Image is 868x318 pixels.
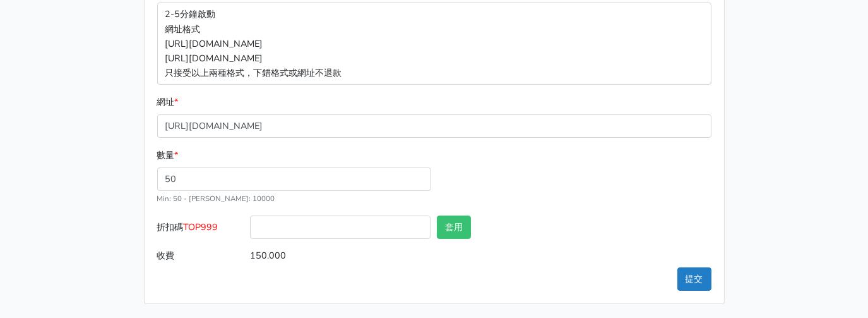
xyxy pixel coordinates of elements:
label: 折扣碼 [154,216,247,244]
input: 格式為https://www.facebook.com/topfblive/videos/123456789/ [157,114,711,138]
label: 網址 [157,95,179,109]
small: Min: 50 - [PERSON_NAME]: 10000 [157,193,275,204]
button: 提交 [677,267,711,291]
label: 收費 [154,244,247,267]
p: 2-5分鐘啟動 網址格式 [URL][DOMAIN_NAME] [URL][DOMAIN_NAME] 只接受以上兩種格式，下錯格式或網址不退款 [157,3,711,84]
label: 數量 [157,148,179,162]
button: 套用 [437,216,471,239]
span: TOP999 [184,221,218,233]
